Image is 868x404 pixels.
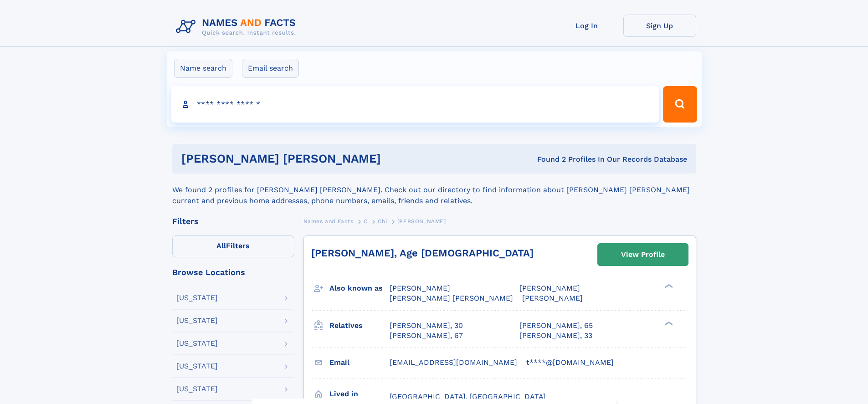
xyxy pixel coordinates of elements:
[390,284,450,292] span: [PERSON_NAME]
[397,218,446,225] span: [PERSON_NAME]
[172,268,294,276] div: Browse Locations
[663,86,697,123] button: Search Button
[174,59,232,78] label: Name search
[390,294,513,302] span: [PERSON_NAME] [PERSON_NAME]
[378,215,387,227] a: Chi
[172,235,294,257] label: Filters
[522,294,583,302] span: [PERSON_NAME]
[329,386,390,402] h3: Lived in
[390,321,463,331] a: [PERSON_NAME], 30
[176,340,218,347] div: [US_STATE]
[329,318,390,333] h3: Relatives
[242,59,299,78] label: Email search
[172,15,303,39] img: Logo Names and Facts
[329,355,390,370] h3: Email
[519,284,580,292] span: [PERSON_NAME]
[176,385,218,393] div: [US_STATE]
[216,241,226,250] span: All
[390,358,517,367] span: [EMAIL_ADDRESS][DOMAIN_NAME]
[171,86,659,123] input: search input
[364,215,368,227] a: C
[329,281,390,296] h3: Also known as
[390,331,463,341] a: [PERSON_NAME], 67
[303,215,354,227] a: Names and Facts
[663,283,673,289] div: ❯
[390,392,546,401] span: [GEOGRAPHIC_DATA], [GEOGRAPHIC_DATA]
[519,321,593,331] a: [PERSON_NAME], 65
[459,154,687,164] div: Found 2 Profiles In Our Records Database
[598,244,688,266] a: View Profile
[621,244,665,265] div: View Profile
[378,218,387,225] span: Chi
[623,15,696,37] a: Sign Up
[172,217,294,225] div: Filters
[172,174,696,206] div: We found 2 profiles for [PERSON_NAME] [PERSON_NAME]. Check out our directory to find information ...
[181,153,459,164] h1: [PERSON_NAME] [PERSON_NAME]
[519,331,592,341] a: [PERSON_NAME], 33
[176,317,218,324] div: [US_STATE]
[550,15,623,37] a: Log In
[663,320,673,326] div: ❯
[176,363,218,370] div: [US_STATE]
[311,247,534,259] a: [PERSON_NAME], Age [DEMOGRAPHIC_DATA]
[176,294,218,302] div: [US_STATE]
[364,218,368,225] span: C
